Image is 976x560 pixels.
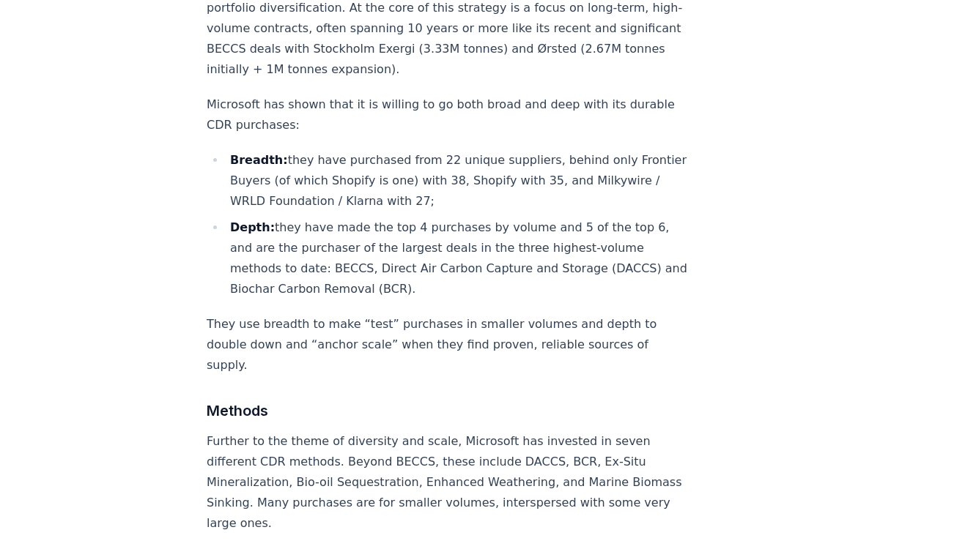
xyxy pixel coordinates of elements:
p: They use breadth to make “test” purchases in smaller volumes and depth to double down and “anchor... [207,314,692,376]
p: Microsoft has shown that it is willing to go both broad and deep with its durable CDR purchases: [207,94,692,135]
strong: Breadth: [230,153,288,167]
h3: Methods [207,399,692,422]
li: they have purchased from 22 unique suppliers, behind only Frontier Buyers (of which Shopify is on... [226,150,692,212]
p: Further to the theme of diversity and scale, Microsoft has invested in seven different CDR method... [207,431,692,534]
li: they have made the top 4 purchases by volume and 5 of the top 6, and are the purchaser of the lar... [226,217,692,299]
strong: Depth: [230,220,275,234]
